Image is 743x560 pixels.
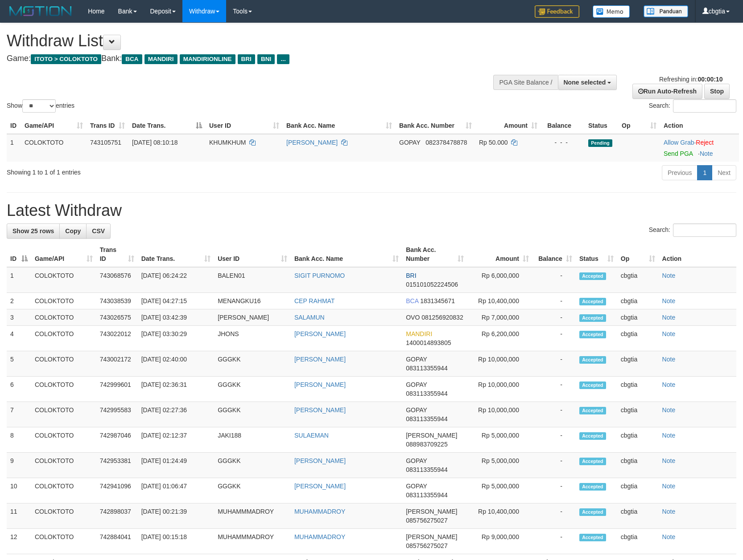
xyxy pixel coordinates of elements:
input: Search: [673,99,736,113]
strong: 00:00:10 [698,76,722,83]
img: MOTION_logo.png [7,4,74,18]
a: Allow Grab [664,139,694,146]
a: Note [662,406,676,414]
a: SIGIT PURNOMO [294,272,345,279]
td: 742898037 [96,503,138,529]
span: GOPAY [399,139,420,146]
td: MUHAMMMADROY [214,529,291,554]
th: Bank Acc. Number: activate to sort column ascending [402,242,467,267]
td: Rp 10,400,000 [467,293,532,309]
a: 1 [697,165,712,180]
td: JHONS [214,326,291,351]
td: COLOKTOTO [31,267,96,293]
a: [PERSON_NAME] [294,381,346,388]
a: MUHAMMADROY [294,508,345,515]
span: Accepted [579,298,606,305]
td: - [532,427,576,453]
span: Pending [588,139,612,147]
td: BALEN01 [214,267,291,293]
td: [DATE] 03:30:29 [138,326,214,351]
span: Accepted [579,356,606,364]
td: 3 [7,309,31,326]
td: Rp 6,200,000 [467,326,532,351]
td: [DATE] 00:21:39 [138,503,214,529]
span: ITOTO > COLOKTOTO [31,54,101,64]
th: Bank Acc. Name: activate to sort column ascending [291,242,402,267]
th: Balance: activate to sort column ascending [532,242,576,267]
td: [DATE] 01:06:47 [138,478,214,503]
a: Note [662,314,676,321]
div: PGA Site Balance / [493,75,557,90]
span: Copy 085756275027 to clipboard [406,542,447,549]
a: Send PGA [664,150,693,157]
span: MANDIRIONLINE [180,54,235,64]
a: Note [662,508,676,515]
td: [DATE] 01:24:49 [138,453,214,478]
th: Bank Acc. Name: activate to sort column ascending [283,118,396,134]
td: - [532,377,576,402]
td: [DATE] 04:27:15 [138,293,214,309]
td: [DATE] 00:15:18 [138,529,214,554]
span: [PERSON_NAME] [406,508,457,515]
button: None selected [558,75,617,90]
td: Rp 10,000,000 [467,377,532,402]
a: SULAEMAN [294,432,329,439]
span: MANDIRI [144,54,177,64]
a: SALAMUN [294,314,325,321]
th: Status: activate to sort column ascending [576,242,617,267]
td: - [532,267,576,293]
a: Reject [696,139,714,146]
td: Rp 5,000,000 [467,478,532,503]
td: - [532,478,576,503]
a: [PERSON_NAME] [294,330,346,337]
th: Trans ID: activate to sort column ascending [96,242,138,267]
span: Accepted [579,534,606,541]
td: 742999601 [96,377,138,402]
td: 9 [7,453,31,478]
th: User ID: activate to sort column ascending [206,118,283,134]
td: 12 [7,529,31,554]
td: 1 [7,267,31,293]
td: COLOKTOTO [31,293,96,309]
a: Copy [59,223,87,239]
a: [PERSON_NAME] [294,356,346,363]
a: Note [662,297,676,304]
th: Amount: activate to sort column ascending [475,118,541,134]
td: 742995583 [96,402,138,427]
th: ID [7,118,21,134]
td: 11 [7,503,31,529]
td: cbgtia [617,309,659,326]
td: 10 [7,478,31,503]
label: Show entries [7,99,74,113]
span: GOPAY [406,483,427,490]
span: Copy 015101052224506 to clipboard [406,281,458,288]
td: 8 [7,427,31,453]
td: COLOKTOTO [31,377,96,402]
span: Accepted [579,314,606,322]
a: Next [712,165,736,180]
a: Note [662,272,676,279]
td: Rp 5,000,000 [467,427,532,453]
td: cbgtia [617,503,659,529]
label: Search: [649,223,736,237]
a: Run Auto-Refresh [632,84,702,99]
td: COLOKTOTO [31,351,96,377]
td: GGGKK [214,453,291,478]
span: Copy 083113355944 to clipboard [406,491,447,499]
span: GOPAY [406,381,427,388]
span: Copy 081256920832 to clipboard [421,314,463,321]
td: Rp 5,000,000 [467,453,532,478]
a: Note [662,381,676,388]
span: Copy 085756275027 to clipboard [406,517,447,524]
a: Stop [704,84,730,99]
h4: Game: Bank: [7,54,487,63]
span: Copy 083113355944 to clipboard [406,365,447,372]
span: Rp 50.000 [479,139,508,146]
td: cbgtia [617,402,659,427]
a: [PERSON_NAME] [294,483,346,490]
td: - [532,309,576,326]
td: - [532,503,576,529]
td: JAKI188 [214,427,291,453]
th: Trans ID: activate to sort column ascending [87,118,128,134]
span: Copy [65,227,81,235]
